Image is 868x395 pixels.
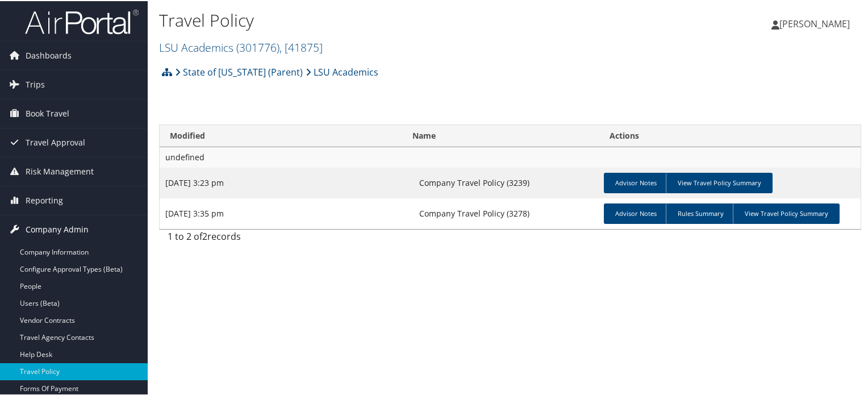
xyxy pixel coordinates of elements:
span: Dashboards [26,40,72,69]
span: 2 [202,229,207,242]
span: Book Travel [26,98,69,127]
span: Trips [26,69,45,98]
td: undefined [160,146,861,167]
a: Advisor Notes [604,172,668,192]
td: Company Travel Policy (3278) [398,197,599,228]
h1: Travel Policy [159,7,627,31]
a: LSU Academics [306,60,378,82]
td: [DATE] 3:35 pm [160,197,398,228]
a: View Travel Policy Summary [666,172,773,192]
th: Name: activate to sort column descending [398,124,599,146]
a: LSU Academics [159,39,323,54]
span: Reporting [26,185,63,214]
a: View Travel Policy Summary [733,202,840,223]
a: State of [US_STATE] (Parent) [175,60,303,82]
span: , [ 41875 ] [279,39,323,54]
td: [DATE] 3:23 pm [160,167,398,197]
span: Company Admin [26,214,89,243]
td: Company Travel Policy (3239) [398,167,599,197]
a: [PERSON_NAME] [771,6,861,40]
th: Actions [599,124,861,146]
span: ( 301776 ) [236,39,279,54]
span: [PERSON_NAME] [779,16,850,29]
div: 1 to 2 of records [168,228,326,248]
a: Advisor Notes [604,202,668,223]
th: Modified: activate to sort column ascending [160,124,398,146]
img: airportal-logo.png [25,7,139,34]
span: Risk Management [26,156,94,185]
span: Travel Approval [26,127,85,156]
a: Rules Summary [666,202,735,223]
